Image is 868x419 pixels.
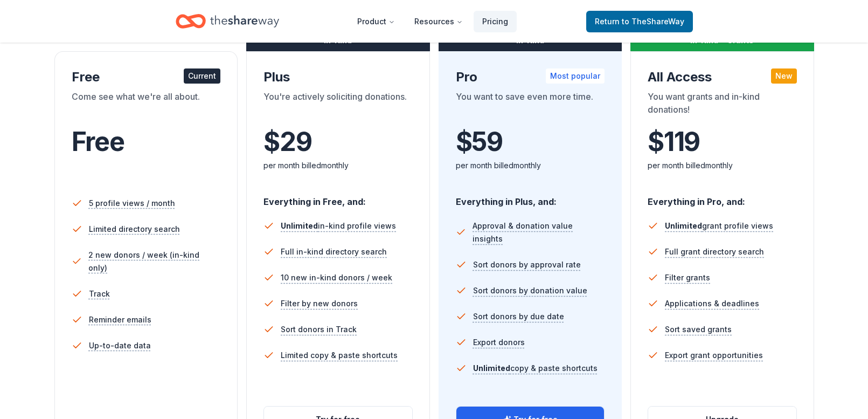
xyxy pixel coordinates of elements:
span: Sort donors by approval rate [473,258,581,271]
span: $ 29 [263,127,311,157]
div: Everything in Plus, and: [456,186,605,209]
div: Pro [456,68,605,86]
span: grant profile views [665,221,773,230]
span: Unlimited [473,363,510,373]
div: Current [184,68,220,84]
span: Filter grants [665,271,710,284]
span: Reminder emails [89,313,151,326]
span: Limited directory search [89,223,180,236]
span: Approval & donation value insights [473,219,605,245]
span: Return [595,15,684,28]
div: Come see what we're all about. [72,90,221,120]
a: Home [176,9,279,34]
div: Free [72,68,221,86]
span: copy & paste shortcuts [473,363,598,373]
div: Everything in Pro, and: [648,186,797,209]
button: Product [349,11,404,32]
span: Up-to-date data [89,339,151,352]
span: Limited copy & paste shortcuts [281,349,398,362]
div: All Access [648,68,797,86]
span: Sort donors in Track [281,323,357,336]
span: Applications & deadlines [665,297,759,310]
div: per month billed monthly [648,159,797,172]
a: Pricing [474,11,517,32]
span: Export grant opportunities [665,349,763,362]
a: Returnto TheShareWay [586,11,693,32]
span: Sort saved grants [665,323,732,336]
span: $ 119 [648,127,700,157]
span: $ 59 [456,127,503,157]
div: per month billed monthly [263,159,413,172]
span: Filter by new donors [281,297,358,310]
span: Track [89,287,110,300]
div: per month billed monthly [456,159,605,172]
span: 5 profile views / month [89,197,175,210]
span: Sort donors by donation value [473,284,587,297]
span: Export donors [473,336,525,349]
span: to TheShareWay [622,17,684,26]
span: 2 new donors / week (in-kind only) [88,249,220,274]
div: Plus [263,68,413,86]
div: Everything in Free, and: [263,186,413,209]
div: You want grants and in-kind donations! [648,90,797,120]
span: Full in-kind directory search [281,245,387,258]
button: Resources [406,11,471,32]
span: Unlimited [281,221,318,230]
span: Sort donors by due date [473,310,564,323]
nav: Main [349,9,517,34]
span: Unlimited [665,221,702,230]
span: in-kind profile views [281,221,396,230]
div: You're actively soliciting donations. [263,90,413,120]
span: 10 new in-kind donors / week [281,271,392,284]
div: You want to save even more time. [456,90,605,120]
div: New [771,68,797,84]
span: Full grant directory search [665,245,764,258]
div: Most popular [546,68,605,84]
span: Free [72,126,124,157]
